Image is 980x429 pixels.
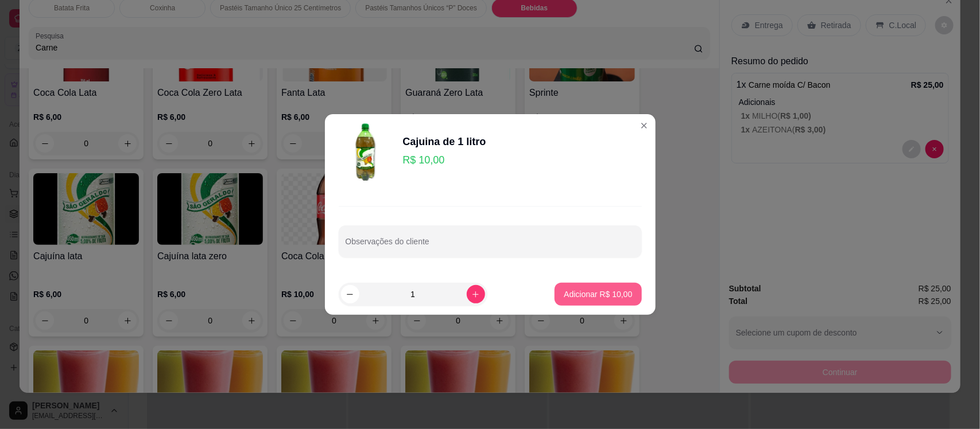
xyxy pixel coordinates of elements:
p: R$ 10,00 [403,152,486,168]
button: Close [635,116,653,135]
button: increase-product-quantity [467,285,485,303]
img: product-image [339,123,396,181]
div: Cajuina de 1 litro [403,134,486,150]
p: Adicionar R$ 10,00 [564,288,632,300]
button: decrease-product-quantity [341,285,359,303]
button: Adicionar R$ 10,00 [555,283,641,306]
input: Observações do cliente [346,240,635,252]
